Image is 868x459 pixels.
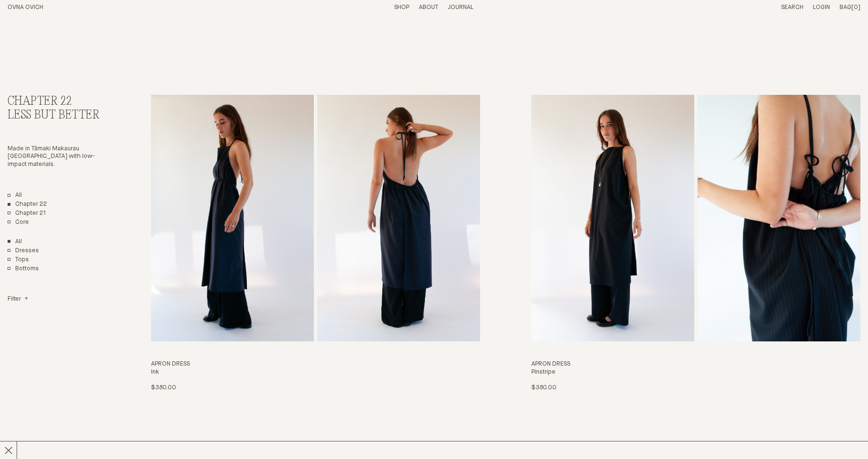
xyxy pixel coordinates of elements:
[8,238,22,246] a: Show All
[394,4,409,10] a: Shop
[8,95,108,109] h2: Chapter 22
[813,4,830,10] a: Login
[531,95,694,341] img: Apron Dress
[419,4,438,12] summary: About
[151,95,480,392] a: Apron Dress
[8,109,108,122] h3: Less But Better
[448,4,473,10] a: Journal
[151,95,314,341] img: Apron Dress
[531,368,860,376] h4: Pinstripe
[840,4,851,10] span: Bag
[8,265,39,273] a: Bottoms
[151,385,176,391] span: $380.00
[851,4,860,10] span: [0]
[8,256,29,264] a: Tops
[531,95,860,392] a: Apron Dress
[531,385,557,391] span: $380.00
[531,360,860,368] h3: Apron Dress
[8,145,108,169] p: Made in Tāmaki Makaurau [GEOGRAPHIC_DATA] with low-impact materials.
[8,4,43,10] a: Home
[8,295,28,303] summary: Filter
[8,192,22,200] a: All
[151,360,480,368] h3: Apron Dress
[151,368,480,376] h4: Ink
[8,210,46,218] a: Chapter 21
[8,219,29,227] a: Core
[781,4,803,10] a: Search
[8,247,39,255] a: Dresses
[8,201,47,209] a: Chapter 22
